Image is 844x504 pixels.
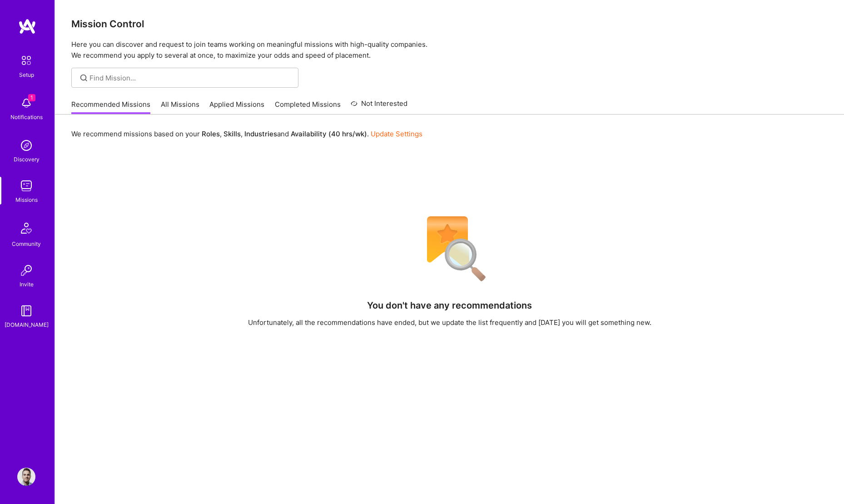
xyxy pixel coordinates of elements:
[17,468,35,486] img: User Avatar
[223,130,241,138] b: Skills
[275,100,341,115] a: Completed Missions
[161,100,199,115] a: All Missions
[15,195,38,205] div: Missions
[17,302,35,320] img: guide book
[291,130,367,138] b: Availability (40 hrs/wk)
[17,136,35,155] img: discovery
[71,100,150,115] a: Recommended Missions
[71,18,828,30] h3: Mission Control
[209,100,264,115] a: Applied Missions
[367,300,532,311] h4: You don't have any recommendations
[15,217,37,239] img: Community
[20,279,34,289] div: Invite
[17,94,35,112] img: bell
[371,130,422,138] a: Update Settings
[248,318,651,327] div: Unfortunately, all the recommendations have ended, but we update the list frequently and [DATE] y...
[244,130,277,138] b: Industries
[18,18,36,35] img: logo
[15,468,38,486] a: User Avatar
[351,98,407,115] a: Not Interested
[12,239,41,249] div: Community
[5,320,49,329] div: [DOMAIN_NAME]
[89,73,292,83] input: Find Mission...
[411,210,488,288] img: No Results
[10,112,43,122] div: Notifications
[28,94,35,101] span: 1
[71,39,828,61] p: Here you can discover and request to join teams working on meaningful missions with high-quality ...
[17,261,35,279] img: Invite
[19,70,34,80] div: Setup
[17,51,36,70] img: setup
[71,129,422,139] p: We recommend missions based on your , , and .
[17,177,35,195] img: teamwork
[14,155,40,164] div: Discovery
[79,73,89,83] i: icon SearchGrey
[202,130,220,138] b: Roles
